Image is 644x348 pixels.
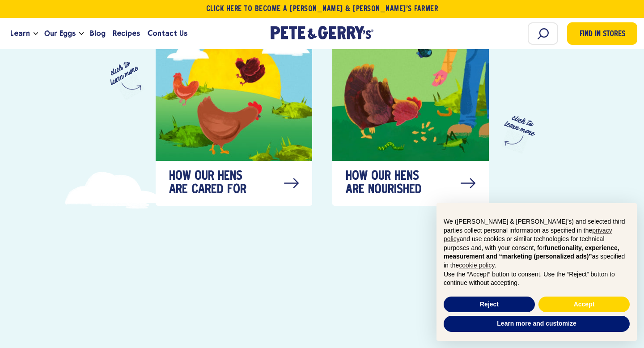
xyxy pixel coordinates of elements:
a: How our hens are nourished [332,27,489,206]
button: Reject [444,297,535,313]
a: Contact Us [144,21,191,46]
span: click to learn more [504,112,538,138]
a: cookie policy [459,262,494,269]
span: click to learn more [104,57,140,87]
a: Learn [7,21,34,46]
span: How our hens are cared for [169,170,258,197]
p: Use the “Accept” button to consent. Use the “Reject” button to continue without accepting. [444,270,630,288]
button: Accept [538,297,630,313]
a: How our hens are cared for [156,27,312,206]
span: How our hens are nourished [346,170,435,197]
button: Open the dropdown menu for Learn [34,32,38,35]
a: Find in Stores [567,22,637,45]
button: Open the dropdown menu for Our Eggs [79,32,84,35]
span: Find in Stores [580,29,625,41]
a: Our Eggs [41,21,79,46]
span: Learn [10,28,30,39]
a: Blog [86,21,109,46]
span: Our Eggs [44,28,76,39]
p: We ([PERSON_NAME] & [PERSON_NAME]'s) and selected third parties collect personal information as s... [444,217,630,270]
button: Learn more and customize [444,316,630,332]
span: Recipes [113,28,140,39]
input: Search [528,22,558,45]
span: Contact Us [148,28,187,39]
span: Blog [90,28,106,39]
a: Recipes [109,21,144,46]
